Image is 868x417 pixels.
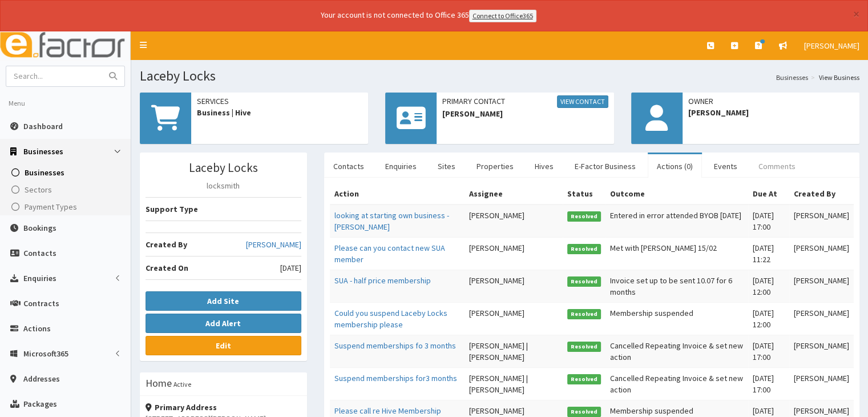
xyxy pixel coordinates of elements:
a: Sectors [3,181,131,198]
a: Payment Types [3,198,131,215]
a: Enquiries [376,154,426,178]
b: Add Site [207,296,239,306]
h3: Laceby Locks [146,161,301,174]
span: Businesses [25,167,64,178]
a: Actions (0) [648,154,702,178]
a: Suspend memberships fo 3 months [334,340,456,351]
a: [PERSON_NAME] [246,239,301,250]
span: Resolved [567,244,601,254]
a: [PERSON_NAME] [796,31,868,60]
a: E-Factor Business [566,154,645,178]
small: Active [173,380,191,388]
a: Suspend memberships for3 months [334,373,457,383]
button: × [853,8,859,20]
th: Outcome [605,183,748,205]
span: Dashboard [23,121,63,131]
span: Contracts [23,298,59,308]
span: Contacts [23,248,56,258]
a: View Contact [557,95,608,108]
span: Bookings [23,223,56,233]
td: [DATE] 17:00 [748,367,789,400]
span: [DATE] [280,262,301,274]
td: [PERSON_NAME] [789,205,854,238]
a: Could you suspend Laceby Locks membership please [334,308,447,330]
span: Resolved [567,407,601,417]
span: Services [197,95,362,107]
td: [DATE] 11:22 [748,237,789,270]
a: Please can you contact new SUA member [334,243,445,264]
td: [PERSON_NAME] [789,270,854,302]
b: Add Alert [205,318,241,328]
a: Hives [526,154,563,178]
td: Entered in error attended BYOB [DATE] [605,205,748,238]
td: [DATE] 12:00 [748,270,789,302]
b: Edit [216,340,231,351]
th: Due At [748,183,789,205]
span: [PERSON_NAME] [442,108,608,119]
strong: Primary Address [146,402,217,412]
b: Created On [146,263,188,273]
a: Businesses [3,164,131,181]
div: Your account is not connected to Office 365 [95,9,762,22]
b: Support Type [146,204,198,214]
td: [PERSON_NAME] [789,237,854,270]
td: Met with [PERSON_NAME] 15/02 [605,237,748,270]
th: Action [330,183,465,205]
a: Contacts [324,154,373,178]
a: Connect to Office365 [469,10,536,22]
span: Resolved [567,309,601,319]
th: Assignee [465,183,562,205]
span: [PERSON_NAME] [688,107,854,118]
h1: Laceby Locks [140,69,859,83]
td: [PERSON_NAME] [789,367,854,400]
input: Search... [6,66,102,86]
td: [DATE] 17:00 [748,335,789,367]
span: Business | Hive [197,107,362,118]
span: Enquiries [23,273,56,283]
span: Packages [23,399,57,409]
span: Resolved [567,342,601,352]
span: Payment Types [25,202,77,212]
a: Sites [429,154,465,178]
td: [PERSON_NAME] [789,302,854,335]
span: Sectors [25,185,52,195]
td: [PERSON_NAME] [465,302,562,335]
td: [PERSON_NAME] [465,205,562,238]
td: Cancelled Repeating Invoice & set new action [605,335,748,367]
td: [PERSON_NAME] [789,335,854,367]
span: Actions [23,323,51,334]
a: Properties [467,154,523,178]
p: locksmith [146,180,301,191]
th: Status [563,183,606,205]
li: View Business [808,73,859,82]
a: Comments [749,154,805,178]
td: [PERSON_NAME] [465,270,562,302]
button: Add Alert [146,314,301,333]
td: [DATE] 17:00 [748,205,789,238]
span: Microsoft365 [23,348,68,359]
td: [DATE] 12:00 [748,302,789,335]
a: looking at starting own business - [PERSON_NAME] [334,210,449,232]
a: Events [705,154,746,178]
span: Primary Contact [442,95,608,108]
span: Owner [688,95,854,107]
td: Membership suspended [605,302,748,335]
h3: Home [146,378,172,388]
td: [PERSON_NAME] | [PERSON_NAME] [465,367,562,400]
th: Created By [789,183,854,205]
span: Resolved [567,211,601,222]
span: Resolved [567,276,601,287]
td: Invoice set up to be sent 10.07 for 6 months [605,270,748,302]
td: [PERSON_NAME] | [PERSON_NAME] [465,335,562,367]
td: [PERSON_NAME] [465,237,562,270]
a: Edit [146,336,301,355]
a: Please call re Hive Membership [334,406,441,416]
a: Businesses [776,73,808,82]
td: Cancelled Repeating Invoice & set new action [605,367,748,400]
span: [PERSON_NAME] [804,41,859,51]
span: Addresses [23,374,60,384]
span: Businesses [23,146,63,157]
span: Resolved [567,374,601,384]
b: Created By [146,239,187,250]
a: SUA - half price membership [334,275,431,286]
